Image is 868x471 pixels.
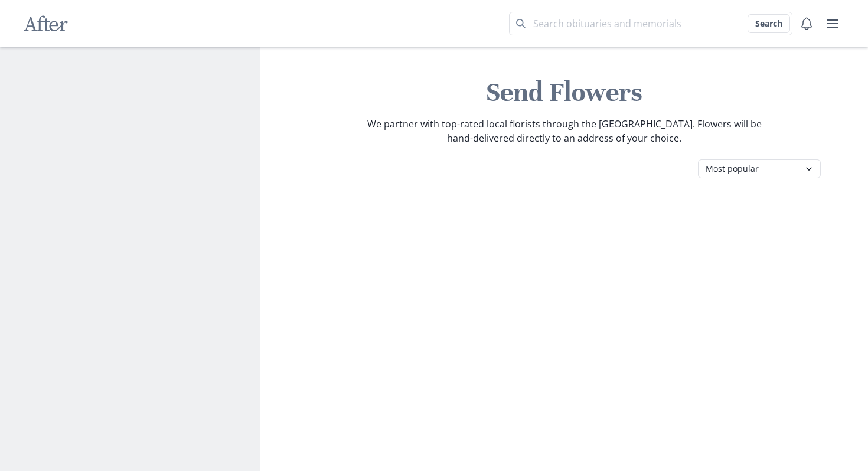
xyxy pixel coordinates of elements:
[509,12,792,35] input: Search term
[748,14,790,33] button: Search
[366,117,763,145] p: We partner with top-rated local florists through the [GEOGRAPHIC_DATA]. Flowers will be hand-deli...
[821,12,844,35] button: user menu
[270,76,859,110] h1: Send Flowers
[698,159,821,178] select: Category filter
[795,12,818,35] button: Notifications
